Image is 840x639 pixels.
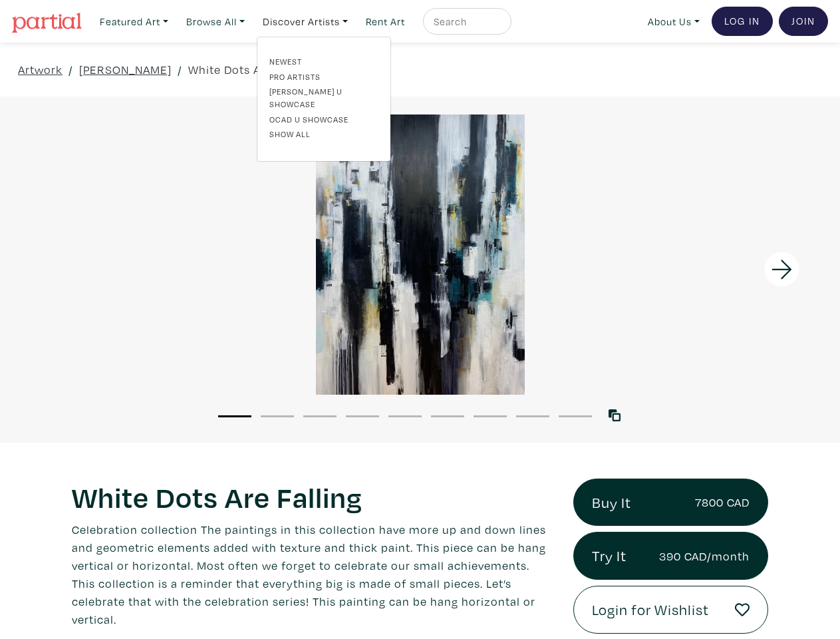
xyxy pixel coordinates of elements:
a: [PERSON_NAME] [79,61,172,79]
a: Login for Wishlist [573,586,768,634]
span: / [69,61,73,79]
a: Buy It7800 CAD [573,479,768,527]
a: Try It390 CAD/month [573,532,768,580]
small: 7800 CAD [695,493,750,511]
button: 2 of 9 [261,415,294,417]
a: White Dots Are Falling [188,61,313,79]
div: Featured Art [257,37,391,162]
a: Artwork [18,61,63,79]
span: / [178,61,182,79]
a: Discover Artists [257,8,354,35]
a: Featured Art [94,8,174,35]
button: 5 of 9 [388,415,422,417]
a: OCAD U Showcase [269,113,378,125]
button: 3 of 9 [303,415,337,417]
input: Search [432,13,499,30]
a: Rent Art [360,8,411,35]
a: Browse All [180,8,251,35]
a: Log In [712,7,773,36]
button: 6 of 9 [431,415,464,417]
span: Login for Wishlist [592,598,709,621]
a: Join [779,7,828,36]
a: Pro artists [269,71,378,83]
a: [PERSON_NAME] U Showcase [269,85,378,110]
a: Show all [269,128,378,140]
a: Newest [269,55,378,67]
h1: White Dots Are Falling [72,479,553,515]
button: 7 of 9 [474,415,507,417]
small: 390 CAD/month [659,547,750,565]
a: About Us [642,8,706,35]
button: 1 of 9 [218,415,251,417]
button: 9 of 9 [559,415,592,417]
p: Celebration collection The paintings in this collection have more up and down lines and geometric... [72,521,553,628]
button: 4 of 9 [346,415,379,417]
button: 8 of 9 [516,415,549,417]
